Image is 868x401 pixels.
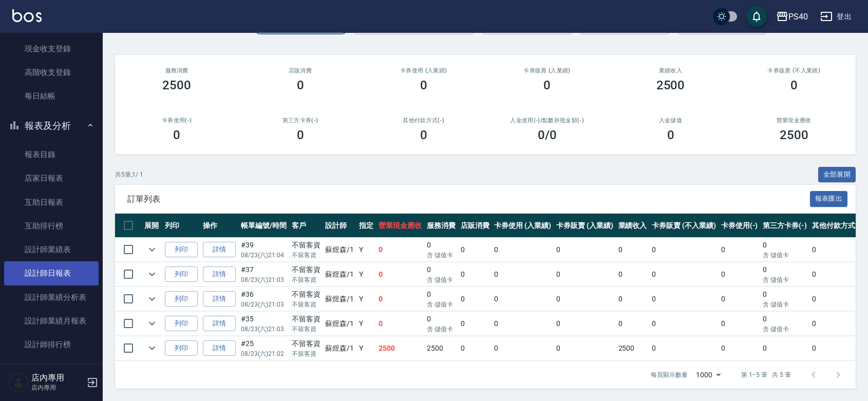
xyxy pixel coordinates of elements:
p: 不留客資 [292,349,320,358]
td: 0 [809,262,866,287]
td: #25 [238,336,289,360]
p: 含 儲值卡 [763,251,807,260]
td: 蘇煜森 /1 [323,238,356,262]
h3: 0 /0 [538,128,557,142]
h3: 2500 [162,78,191,92]
a: 設計師日報表 [4,261,99,285]
a: 設計師業績表 [4,238,99,261]
p: 08/23 (六) 21:04 [241,251,287,260]
td: 0 [492,336,554,360]
h3: 0 [297,78,304,92]
td: 0 [554,312,616,336]
td: 0 [424,312,458,336]
h3: 服務消費 [127,67,226,74]
th: 服務消費 [424,214,458,238]
th: 卡券販賣 (入業績) [554,214,616,238]
h2: 卡券販賣 (入業績) [498,67,596,74]
td: 0 [424,238,458,262]
p: 共 5 筆, 1 / 1 [115,170,143,179]
td: 蘇煜森 /1 [323,287,356,311]
td: 0 [492,287,554,311]
a: 每日結帳 [4,84,99,108]
th: 第三方卡券(-) [760,214,809,238]
h3: 0 [420,128,427,142]
td: 0 [376,312,424,336]
a: 詳情 [203,266,236,282]
td: 0 [458,287,492,311]
a: 詳情 [203,316,236,332]
th: 列印 [162,214,200,238]
button: 全部展開 [818,167,856,183]
td: 0 [649,238,718,262]
button: expand row [144,316,160,331]
td: 0 [649,287,718,311]
td: #35 [238,312,289,336]
button: expand row [144,291,160,307]
td: 0 [719,312,761,336]
a: 報表目錄 [4,143,99,166]
div: 不留客資 [292,289,320,300]
p: 08/23 (六) 21:02 [241,349,287,358]
p: 不留客資 [292,275,320,284]
h3: 0 [297,128,304,142]
h2: 卡券販賣 (不入業績) [745,67,843,74]
a: 互助排行榜 [4,214,99,238]
p: 每頁顯示數量 [651,370,688,379]
h2: 店販消費 [251,67,349,74]
a: 詳情 [203,340,236,356]
td: #36 [238,287,289,311]
th: 營業現金應收 [376,214,424,238]
button: 列印 [165,242,198,258]
td: 0 [554,287,616,311]
td: 0 [760,287,809,311]
a: 報表匯出 [810,194,848,203]
h2: 卡券使用(-) [127,117,226,124]
td: 2500 [424,336,458,360]
td: 0 [376,262,424,287]
div: 不留客資 [292,338,320,349]
h3: 0 [790,78,798,92]
h5: 店內專用 [31,373,84,383]
p: 不留客資 [292,324,320,334]
p: 含 儲值卡 [427,275,456,284]
th: 店販消費 [458,214,492,238]
td: 0 [809,312,866,336]
button: expand row [144,266,160,282]
td: 0 [760,262,809,287]
h2: 其他付款方式(-) [374,117,473,124]
a: 高階收支登錄 [4,61,99,84]
td: 0 [376,287,424,311]
th: 設計師 [323,214,356,238]
th: 卡券販賣 (不入業績) [649,214,718,238]
td: 0 [616,262,650,287]
p: 不留客資 [292,251,320,260]
div: 不留客資 [292,240,320,251]
a: 互助日報表 [4,190,99,214]
button: 列印 [165,340,198,356]
button: 列印 [165,266,198,282]
h2: 卡券使用 (入業績) [374,67,473,74]
td: 0 [719,287,761,311]
div: PS40 [788,10,808,23]
th: 展開 [142,214,162,238]
button: PS40 [772,6,812,27]
td: 0 [760,238,809,262]
td: 0 [492,312,554,336]
td: 0 [760,312,809,336]
a: 現金收支登錄 [4,37,99,61]
td: 0 [649,262,718,287]
td: 0 [809,238,866,262]
td: 0 [492,238,554,262]
td: 蘇煜森 /1 [323,312,356,336]
td: 0 [458,312,492,336]
td: 0 [458,336,492,360]
td: 0 [649,336,718,360]
h2: 入金使用(-) /點數折抵金額(-) [498,117,596,124]
a: 設計師業績分析表 [4,285,99,309]
h2: 業績收入 [621,67,720,74]
div: 不留客資 [292,264,320,275]
td: 0 [649,312,718,336]
a: 服務扣項明細表 [4,356,99,380]
th: 其他付款方式(-) [809,214,866,238]
td: 0 [616,238,650,262]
